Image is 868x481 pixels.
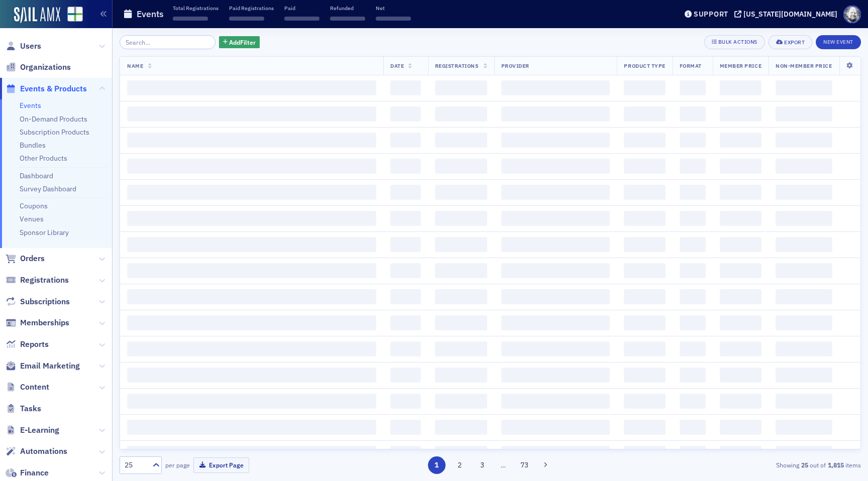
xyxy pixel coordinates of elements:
span: ‌ [776,315,832,330]
span: ‌ [680,237,706,252]
span: … [496,460,510,469]
span: Memberships [20,317,69,328]
p: Refunded [330,5,365,12]
span: ‌ [720,237,762,252]
span: ‌ [390,211,420,226]
span: ‌ [390,289,420,304]
button: 73 [516,456,533,474]
span: ‌ [435,368,487,383]
span: ‌ [776,394,832,409]
span: ‌ [776,106,832,122]
span: Organizations [20,62,71,73]
button: AddFilter [219,36,260,49]
a: Dashboard [20,171,53,180]
span: ‌ [776,263,832,278]
span: ‌ [501,133,610,148]
span: Content [20,382,49,393]
span: ‌ [776,185,832,200]
span: ‌ [229,17,264,21]
button: 3 [474,456,491,474]
span: ‌ [720,133,762,148]
span: ‌ [680,133,706,148]
span: ‌ [501,263,610,278]
span: ‌ [776,80,832,95]
span: Reports [20,339,49,350]
span: ‌ [435,133,487,148]
span: ‌ [390,368,420,383]
span: ‌ [680,289,706,304]
span: Registrations [435,62,479,69]
a: Events [20,101,41,110]
span: ‌ [624,80,665,95]
span: ‌ [720,263,762,278]
span: ‌ [284,17,319,21]
span: ‌ [127,80,376,95]
a: Coupons [20,201,48,210]
span: ‌ [435,420,487,435]
span: Provider [501,62,529,69]
span: ‌ [127,368,376,383]
a: Sponsor Library [20,228,69,237]
a: Automations [6,446,67,457]
span: ‌ [680,263,706,278]
span: Non-Member Price [776,62,832,69]
span: ‌ [435,263,487,278]
span: ‌ [720,394,762,409]
span: ‌ [501,80,610,95]
span: ‌ [501,289,610,304]
div: Bulk Actions [718,39,757,45]
span: ‌ [435,185,487,200]
span: ‌ [720,211,762,226]
span: ‌ [501,315,610,330]
div: Showing out of items [621,460,861,469]
label: per page [165,460,190,469]
a: Memberships [6,317,69,328]
p: Paid [284,5,319,12]
a: Organizations [6,62,71,73]
a: Survey Dashboard [20,184,76,193]
span: ‌ [390,133,420,148]
span: ‌ [390,159,420,174]
h1: Events [137,8,164,20]
span: ‌ [435,394,487,409]
a: Orders [6,253,45,264]
span: Users [20,41,41,52]
strong: 1,815 [826,460,845,469]
span: ‌ [390,394,420,409]
span: ‌ [776,341,832,356]
button: [US_STATE][DOMAIN_NAME] [734,11,841,18]
span: Tasks [20,403,41,414]
span: ‌ [624,289,665,304]
span: ‌ [435,106,487,122]
div: 25 [125,460,147,470]
span: ‌ [776,159,832,174]
span: ‌ [390,237,420,252]
a: Venues [20,214,44,223]
span: ‌ [390,341,420,356]
div: Export [784,40,805,45]
span: ‌ [390,446,420,461]
span: Name [127,62,143,69]
a: Events & Products [6,83,87,94]
span: ‌ [624,420,665,435]
div: Support [694,10,728,19]
a: Tasks [6,403,41,414]
span: ‌ [776,211,832,226]
strong: 25 [799,460,810,469]
span: ‌ [127,394,376,409]
img: SailAMX [14,7,60,23]
span: ‌ [173,17,208,21]
span: ‌ [501,237,610,252]
span: ‌ [127,263,376,278]
span: ‌ [435,237,487,252]
a: Users [6,41,41,52]
span: ‌ [127,420,376,435]
span: ‌ [435,80,487,95]
span: ‌ [435,341,487,356]
span: Events & Products [20,83,87,94]
a: Content [6,382,49,393]
a: Other Products [20,154,67,163]
span: ‌ [127,185,376,200]
span: ‌ [680,315,706,330]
